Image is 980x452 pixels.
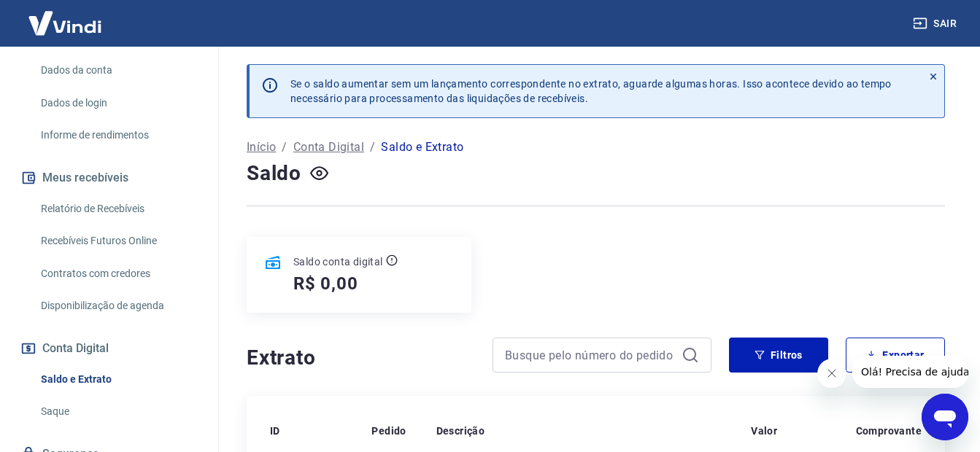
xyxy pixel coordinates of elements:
[856,424,922,438] p: Comprovante
[35,226,201,256] a: Recebíveis Futuros Online
[922,394,968,440] iframe: Botão para abrir a janela de mensagens
[852,356,968,388] iframe: Mensagem da empresa
[35,291,201,321] a: Disponibilização de agenda
[290,77,892,106] p: Se o saldo aumentar sem um lançamento correspondente no extrato, aguarde algumas horas. Isso acon...
[35,88,201,118] a: Dados de login
[293,139,364,156] a: Conta Digital
[371,424,406,438] p: Pedido
[35,194,201,224] a: Relatório de Recebíveis
[505,344,676,366] input: Busque pelo número do pedido
[247,159,301,188] h4: Saldo
[35,55,201,85] a: Dados da conta
[436,424,485,438] p: Descrição
[270,424,280,438] p: ID
[910,10,962,37] button: Sair
[18,1,112,45] img: Vindi
[381,139,463,156] p: Saldo e Extrato
[293,254,383,269] p: Saldo conta digital
[18,332,201,365] button: Conta Digital
[35,120,201,150] a: Informe de rendimentos
[293,272,358,295] h5: R$ 0,00
[35,259,201,289] a: Contratos com credores
[817,359,846,388] iframe: Fechar mensagem
[35,365,201,394] a: Saldo e Extrato
[35,397,201,426] a: Saque
[247,139,276,156] a: Início
[247,343,475,373] h4: Extrato
[846,338,945,373] button: Exportar
[282,139,287,156] p: /
[9,10,123,22] span: Olá! Precisa de ajuda?
[729,338,828,373] button: Filtros
[751,424,777,438] p: Valor
[18,162,201,194] button: Meus recebíveis
[370,139,375,156] p: /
